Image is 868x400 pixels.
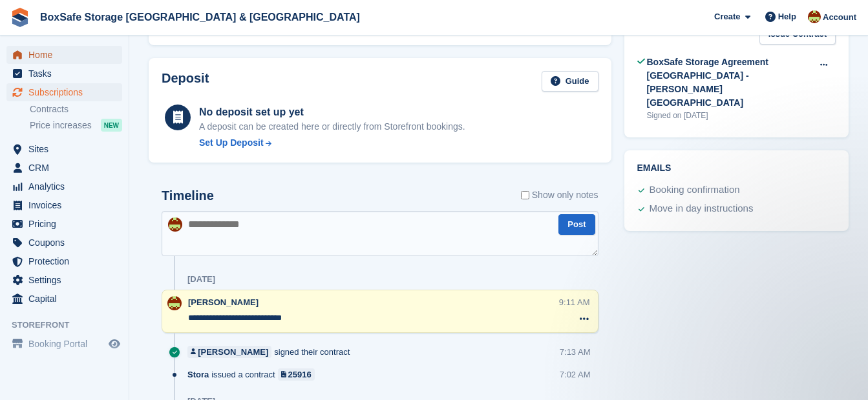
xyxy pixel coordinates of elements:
[288,368,312,381] div: 25916
[521,188,598,202] label: Show only notes
[778,10,796,23] span: Help
[559,296,590,308] div: 9:11 AM
[6,140,122,158] a: menu
[28,335,106,353] span: Booking Portal
[28,65,106,83] span: Tasks
[28,46,106,64] span: Home
[188,297,259,307] span: [PERSON_NAME]
[28,196,106,214] span: Invoices
[6,159,122,177] a: menu
[101,119,122,132] div: NEW
[808,10,821,23] img: Kim
[560,346,591,358] div: 7:13 AM
[6,65,122,83] a: menu
[6,271,122,289] a: menu
[542,71,598,92] a: Guide
[823,11,856,24] span: Account
[28,177,106,195] span: Analytics
[647,55,812,110] div: BoxSafe Storage Agreement [GEOGRAPHIC_DATA] - [PERSON_NAME][GEOGRAPHIC_DATA]
[521,188,529,202] input: Show only notes
[6,234,122,252] a: menu
[6,46,122,64] a: menu
[28,215,106,233] span: Pricing
[28,234,106,252] span: Coupons
[30,103,122,115] a: Contracts
[199,136,465,150] a: Set Up Deposit
[167,296,182,310] img: Kim
[162,188,214,203] h2: Timeline
[6,83,122,101] a: menu
[28,252,106,270] span: Protection
[714,10,740,23] span: Create
[10,8,30,27] img: stora-icon-8386f47178a22dfd0bd8f6a31ec36ba5ce8667c1dd55bd0f319d3a0aa187defe.svg
[187,274,215,285] div: [DATE]
[28,83,106,101] span: Subscriptions
[30,119,92,132] span: Price increases
[637,163,836,174] h2: Emails
[650,183,740,198] div: Booking confirmation
[560,368,591,381] div: 7:02 AM
[28,140,106,158] span: Sites
[168,217,182,232] img: Kim
[199,105,465,120] div: No deposit set up yet
[28,159,106,177] span: CRM
[28,290,106,308] span: Capital
[187,368,321,381] div: issued a contract
[187,346,356,358] div: signed their contract
[30,118,122,132] a: Price increases NEW
[647,110,812,121] div: Signed on [DATE]
[35,6,365,28] a: BoxSafe Storage [GEOGRAPHIC_DATA] & [GEOGRAPHIC_DATA]
[6,290,122,308] a: menu
[12,319,129,332] span: Storefront
[199,136,264,150] div: Set Up Deposit
[28,271,106,289] span: Settings
[187,368,209,381] span: Stora
[558,214,595,235] button: Post
[187,346,271,358] a: [PERSON_NAME]
[278,368,315,381] a: 25916
[650,201,754,217] div: Move in day instructions
[6,252,122,270] a: menu
[107,336,122,352] a: Preview store
[162,71,209,92] h2: Deposit
[199,120,465,134] p: A deposit can be created here or directly from Storefront bookings.
[6,215,122,233] a: menu
[198,346,268,358] div: [PERSON_NAME]
[6,335,122,353] a: menu
[6,196,122,214] a: menu
[6,177,122,195] a: menu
